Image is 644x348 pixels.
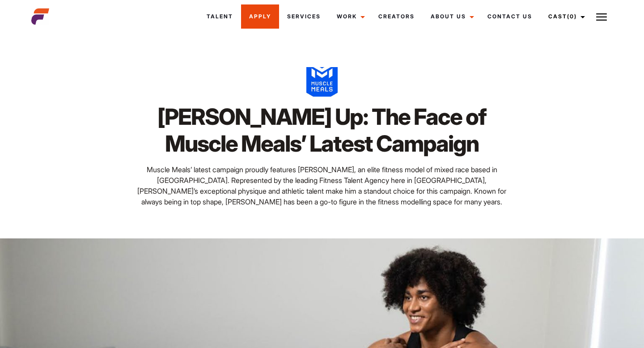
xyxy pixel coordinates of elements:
a: About Us [423,4,479,29]
span: Muscle Meals’ latest campaign proudly features [PERSON_NAME], an elite fitness model of mixed rac... [137,165,506,206]
a: Work [329,4,370,29]
img: Burger icon [596,12,607,22]
a: Creators [370,4,423,29]
span: (0) [567,13,577,20]
a: Contact Us [479,4,540,29]
h1: [PERSON_NAME] Up: The Face of Muscle Meals’ Latest Campaign [130,103,514,157]
a: Apply [241,4,279,29]
a: Talent [199,4,241,29]
a: Cast(0) [540,4,590,29]
a: Services [279,4,329,29]
img: images 2 [306,67,338,97]
img: cropped-aefm-brand-fav-22-square.png [31,8,49,25]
